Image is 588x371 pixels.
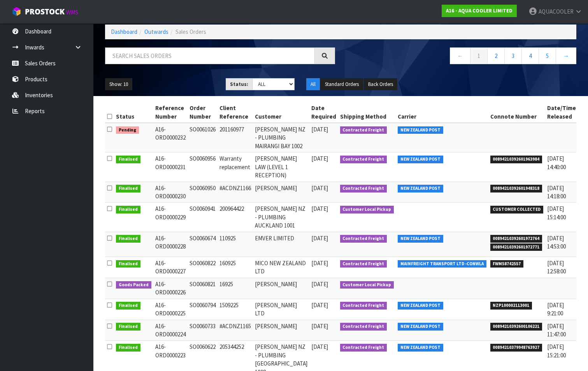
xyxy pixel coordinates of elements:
[114,102,153,123] th: Status
[547,322,566,338] span: [DATE] 11:47:00
[253,102,309,123] th: Customer
[347,47,577,66] nav: Page navigation
[253,182,309,203] td: [PERSON_NAME]
[116,235,140,243] span: Finalised
[116,185,140,192] span: Finalised
[218,102,253,123] th: Client Reference
[487,47,505,64] a: 2
[490,235,542,243] span: 00894210392601972764
[311,205,328,212] span: [DATE]
[253,278,309,299] td: [PERSON_NAME]
[311,184,328,192] span: [DATE]
[490,323,542,331] span: 00894210392600106221
[153,278,188,299] td: A16-ORD0000226
[218,278,253,299] td: 16925
[25,7,65,17] span: ProStock
[188,278,218,299] td: SO0060821
[521,47,539,64] a: 4
[116,323,140,331] span: Finalised
[253,123,309,152] td: [PERSON_NAME] NZ - PLUMBING MAIRANGI BAY 1002
[188,320,218,341] td: SO0060733
[188,182,218,203] td: SO0060950
[311,280,328,288] span: [DATE]
[111,28,137,35] a: Dashboard
[153,182,188,203] td: A16-ORD0000230
[490,260,524,268] span: FWM58742557
[398,126,443,134] span: NEW ZEALAND POST
[311,155,328,162] span: [DATE]
[340,323,387,331] span: Contracted Freight
[311,343,328,350] span: [DATE]
[547,259,566,275] span: [DATE] 12:58:00
[153,102,188,123] th: Reference Number
[176,28,206,35] span: Sales Orders
[153,232,188,257] td: A16-ORD0000228
[253,299,309,320] td: [PERSON_NAME] LTD
[338,102,396,123] th: Shipping Method
[188,102,218,123] th: Order Number
[153,152,188,182] td: A16-ORD0000231
[547,343,566,359] span: [DATE] 15:21:00
[340,235,387,243] span: Contracted Freight
[340,302,387,310] span: Contracted Freight
[340,344,387,352] span: Contracted Freight
[218,299,253,320] td: 1509225
[547,234,566,250] span: [DATE] 14:53:00
[490,156,542,163] span: 00894210392601963984
[253,232,309,257] td: EMVER LIMITED
[153,203,188,232] td: A16-ORD0000229
[218,182,253,203] td: #ACDNZ1166
[188,232,218,257] td: SO0060674
[105,47,315,64] input: Search sales orders
[153,320,188,341] td: A16-ORD0000224
[116,156,140,163] span: Finalised
[218,232,253,257] td: 110925
[311,234,328,242] span: [DATE]
[153,299,188,320] td: A16-ORD0000225
[253,203,309,232] td: [PERSON_NAME] NZ - PLUMBING AUCKLAND 1001
[547,301,564,317] span: [DATE] 9:21:00
[309,102,338,123] th: Date Required
[188,257,218,278] td: SO0060822
[116,281,151,289] span: Goods Packed
[396,102,488,123] th: Carrier
[12,7,21,16] img: cube-alt.png
[539,47,556,64] a: 5
[66,9,78,16] small: WMS
[340,156,387,163] span: Contracted Freight
[306,78,320,91] button: All
[153,123,188,152] td: A16-ORD0000232
[188,203,218,232] td: SO0060941
[547,155,566,170] span: [DATE] 14:40:00
[321,78,363,91] button: Standard Orders
[218,152,253,182] td: Warranty replacement
[253,152,309,182] td: [PERSON_NAME] LAW (LEVEL 1 RECEPTION)
[116,206,140,213] span: Finalised
[311,322,328,330] span: [DATE]
[398,156,443,163] span: NEW ZEALAND POST
[490,344,542,352] span: 00894210379948763927
[340,126,387,134] span: Contracted Freight
[490,302,532,310] span: NZP100002113001
[116,302,140,310] span: Finalised
[218,123,253,152] td: 201160977
[153,257,188,278] td: A16-ORD0000227
[398,344,443,352] span: NEW ZEALAND POST
[144,28,169,35] a: Outwards
[311,259,328,267] span: [DATE]
[488,102,546,123] th: Connote Number
[218,320,253,341] td: #ACDNZ1165
[450,47,470,64] a: ←
[539,8,574,15] span: AQUACOOLER
[188,299,218,320] td: SO0060794
[398,323,443,331] span: NEW ZEALAND POST
[398,185,443,192] span: NEW ZEALAND POST
[547,184,566,200] span: [DATE] 14:18:00
[490,206,544,213] span: CUSTOMER COLLECTED
[340,206,394,213] span: Customer Local Pickup
[218,203,253,232] td: 200964422
[311,126,328,133] span: [DATE]
[364,78,397,91] button: Back Orders
[504,47,522,64] a: 3
[116,344,140,352] span: Finalised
